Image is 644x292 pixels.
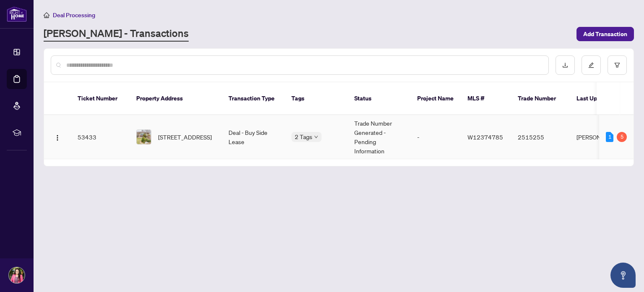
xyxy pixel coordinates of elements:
td: Trade Number Generated - Pending Information [348,115,410,159]
span: Deal Processing [53,11,95,19]
button: filter [608,55,627,75]
div: 5 [617,132,627,142]
th: Last Updated By [570,82,633,115]
th: Ticket Number [71,82,130,115]
span: download [562,62,568,68]
th: Status [348,82,410,115]
th: Project Name [410,82,461,115]
button: Logo [51,130,64,144]
th: Property Address [130,82,222,115]
th: Transaction Type [222,82,285,115]
td: 2515255 [511,115,570,159]
th: Tags [285,82,348,115]
button: edit [582,55,601,75]
span: home [44,12,49,18]
td: - [410,115,461,159]
img: thumbnail-img [137,130,151,144]
img: Logo [54,134,61,141]
td: Deal - Buy Side Lease [222,115,285,159]
span: Add Transaction [583,27,627,41]
img: logo [7,6,27,22]
button: download [556,55,575,75]
button: Add Transaction [576,27,634,41]
button: Open asap [610,263,636,288]
th: Trade Number [511,82,570,115]
span: filter [614,62,620,68]
span: [STREET_ADDRESS] [158,132,212,142]
span: edit [588,62,594,68]
img: Profile Icon [9,267,25,283]
td: 53433 [71,115,130,159]
span: 2 Tags [295,132,312,142]
span: W12374785 [467,133,503,141]
th: MLS # [461,82,511,115]
div: 1 [606,132,613,142]
a: [PERSON_NAME] - Transactions [44,26,189,42]
td: [PERSON_NAME] [570,115,633,159]
span: down [314,135,318,139]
